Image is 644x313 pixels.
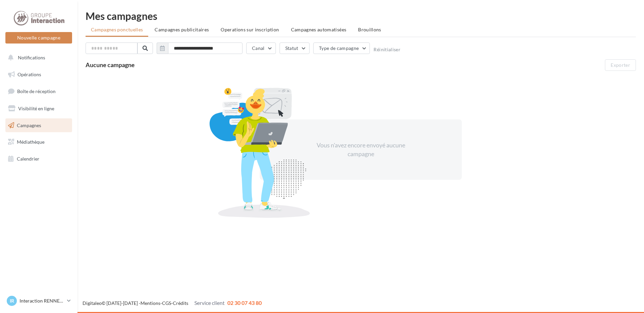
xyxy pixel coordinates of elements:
a: Boîte de réception [4,84,73,98]
a: Calendrier [4,152,73,166]
span: Campagnes [17,122,41,128]
span: Notifications [18,55,45,60]
span: Service client [194,300,225,306]
button: Statut [280,42,310,54]
a: Visibilité en ligne [4,102,73,116]
a: IR Interaction RENNES TRANSPORT [5,294,72,307]
span: Brouillons [358,27,381,32]
span: Visibilité en ligne [18,106,54,111]
span: Boîte de réception [17,88,56,94]
span: Calendrier [17,156,39,162]
a: Campagnes [4,118,73,133]
a: Digitaleo [83,300,102,306]
a: Mentions [140,300,160,306]
button: Nouvelle campagne [5,32,72,44]
span: IR [10,297,14,304]
p: Interaction RENNES TRANSPORT [20,297,64,304]
span: Médiathèque [17,139,44,145]
span: Opérations [18,72,41,77]
span: Aucune campagne [86,61,135,68]
a: CGS [162,300,171,306]
a: Médiathèque [4,135,73,149]
span: © [DATE]-[DATE] - - - [83,300,262,306]
button: Réinitialiser [374,47,400,52]
div: Vous n'avez encore envoyé aucune campagne [303,141,419,158]
a: Opérations [4,67,73,82]
button: Exporter [605,59,636,71]
span: 02 30 07 43 80 [227,300,262,306]
button: Canal [246,42,276,54]
button: Notifications [4,51,71,65]
span: Operations sur inscription [221,27,279,32]
button: Type de campagne [313,42,370,54]
span: Campagnes automatisées [291,27,347,32]
span: Campagnes publicitaires [155,27,209,32]
div: Mes campagnes [86,11,636,21]
a: Crédits [173,300,188,306]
